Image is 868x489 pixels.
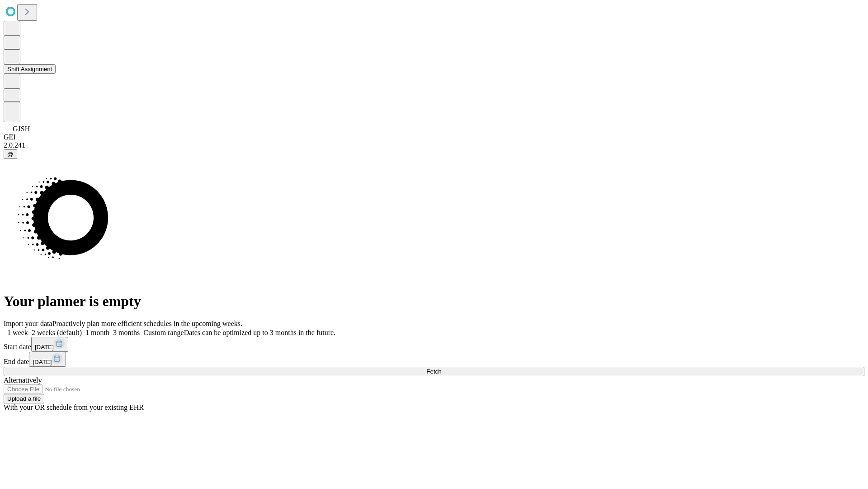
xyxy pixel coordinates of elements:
[7,151,14,158] span: @
[85,329,109,336] span: 1 month
[4,337,864,352] div: Start date
[4,352,864,367] div: End date
[52,320,242,327] span: Proactively plan more efficient schedules in the upcoming weeks.
[143,329,184,336] span: Custom range
[33,359,52,365] span: [DATE]
[4,293,864,310] h1: Your planner is empty
[4,320,52,327] span: Import your data
[13,125,30,133] span: GJSH
[4,141,864,149] div: 2.0.241
[4,376,42,384] span: Alternatively
[184,329,335,336] span: Dates can be optimized up to 3 months in the future.
[4,367,864,376] button: Fetch
[4,133,864,141] div: GEI
[4,394,44,403] button: Upload a file
[113,329,140,336] span: 3 months
[32,329,82,336] span: 2 weeks (default)
[426,368,441,375] span: Fetch
[4,64,56,74] button: Shift Assignment
[31,337,68,352] button: [DATE]
[35,344,54,350] span: [DATE]
[4,403,144,411] span: With your OR schedule from your existing EHR
[7,329,28,336] span: 1 week
[4,149,17,159] button: @
[29,352,66,367] button: [DATE]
